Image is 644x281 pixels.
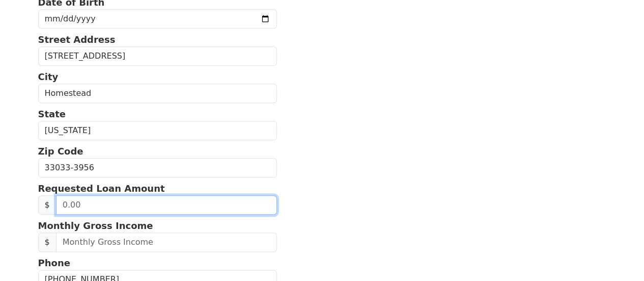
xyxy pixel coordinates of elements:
input: Street Address [38,46,277,66]
p: Monthly Gross Income [38,219,277,233]
strong: Requested Loan Amount [38,183,165,194]
strong: Street Address [38,34,116,45]
input: Monthly Gross Income [56,233,277,252]
input: Zip Code [38,158,277,177]
strong: Zip Code [38,146,83,157]
span: $ [38,233,57,252]
strong: State [38,109,66,119]
span: $ [38,195,57,215]
strong: City [38,71,59,82]
strong: Phone [38,258,70,268]
input: City [38,84,277,103]
input: 0.00 [56,195,277,215]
